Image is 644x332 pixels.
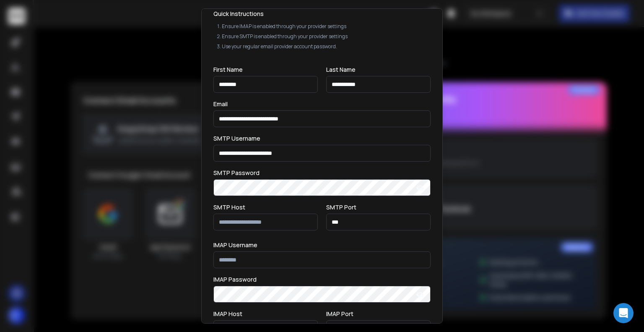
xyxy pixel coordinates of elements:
label: SMTP Username [213,136,260,141]
label: SMTP Host [213,204,245,210]
label: IMAP Port [326,311,353,317]
label: IMAP Password [213,277,257,282]
label: IMAP Host [213,311,242,317]
label: IMAP Username [213,242,257,248]
label: SMTP Port [326,204,356,210]
div: Open Intercom Messenger [613,303,634,323]
h2: Quick Instructions [213,10,431,18]
li: Ensure IMAP is enabled through your provider settings [222,23,431,30]
li: Ensure SMTP is enabled through your provider settings [222,33,431,40]
label: First Name [213,67,243,73]
label: Email [213,101,228,107]
label: Last Name [326,67,356,73]
li: Use your regular email provider account password. [222,43,431,50]
label: SMTP Password [213,170,260,176]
